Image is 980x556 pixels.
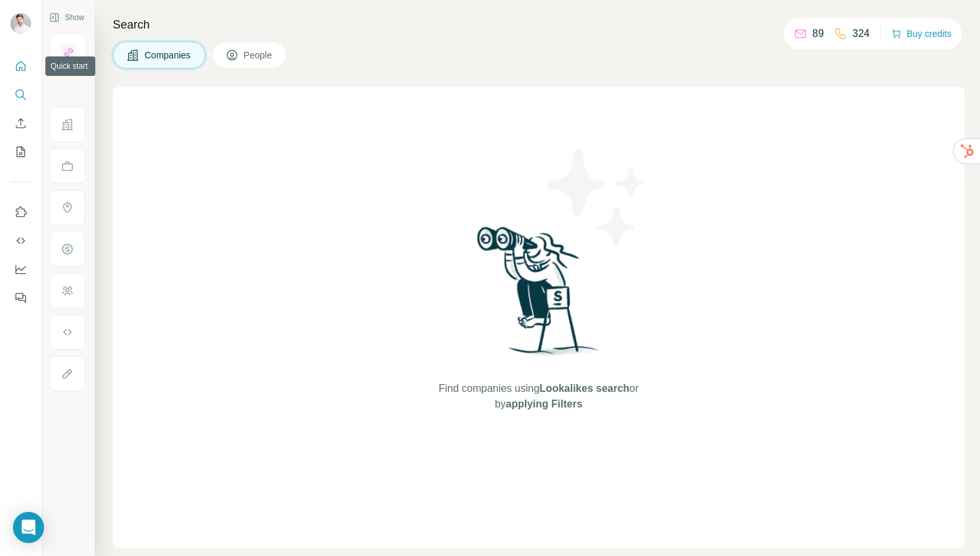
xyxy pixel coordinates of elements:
[10,54,31,78] button: Quick start
[10,200,31,224] button: Use Surfe on LinkedIn
[10,83,31,106] button: Search
[539,139,655,256] img: Surfe Illustration - Stars
[891,25,951,43] button: Buy credits
[13,512,44,543] div: Open Intercom Messenger
[10,286,31,309] button: Feedback
[244,49,274,62] span: People
[852,26,870,42] p: 324
[10,229,31,252] button: Use Surfe API
[40,8,93,27] button: Show
[113,16,964,34] h4: Search
[10,140,31,163] button: My lists
[10,13,31,34] img: Avatar
[435,381,642,412] span: Find companies using or by
[10,258,31,281] button: Dashboard
[471,223,606,368] img: Surfe Illustration - Woman searching with binoculars
[812,26,824,42] p: 89
[539,383,629,394] span: Lookalikes search
[10,112,31,135] button: Enrich CSV
[145,49,192,62] span: Companies
[506,398,582,409] span: applying Filters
